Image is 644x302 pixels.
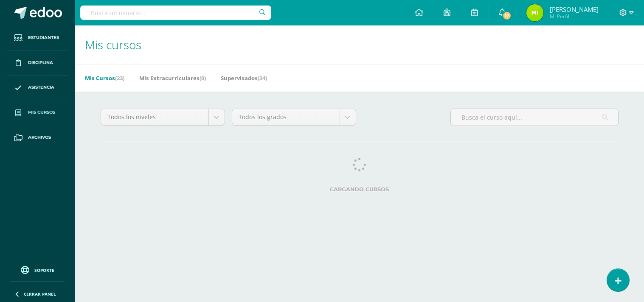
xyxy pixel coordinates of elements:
span: (23) [115,74,124,82]
span: (0) [200,74,206,82]
a: Mis cursos [7,100,68,125]
a: Mis Cursos(23) [85,71,124,85]
a: Supervisados(34) [221,71,267,85]
span: Mis cursos [85,36,141,53]
a: Soporte [10,264,65,275]
span: Mi Perfil [550,13,599,20]
span: Disciplina [28,59,53,66]
span: Mis cursos [28,109,55,116]
span: Asistencia [28,84,54,91]
span: [PERSON_NAME] [550,5,599,14]
span: Todos los niveles [107,109,202,125]
input: Busca el curso aquí... [451,109,618,126]
a: Mis Extracurriculares(0) [139,71,206,85]
a: Todos los niveles [101,109,225,125]
span: Soporte [34,267,54,273]
a: Archivos [7,125,68,150]
span: (34) [258,74,267,82]
a: Asistencia [7,75,68,101]
a: Estudiantes [7,25,68,50]
a: Todos los grados [232,109,356,125]
label: Cargando cursos [101,186,619,193]
span: Estudiantes [28,34,59,41]
img: ad1c524e53ec0854ffe967ebba5dabc8.png [526,4,543,21]
a: Disciplina [7,50,68,75]
input: Busca un usuario... [80,6,271,20]
span: Todos los grados [239,109,333,125]
span: 17 [502,11,512,20]
span: Archivos [28,134,51,141]
span: Cerrar panel [24,291,56,297]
